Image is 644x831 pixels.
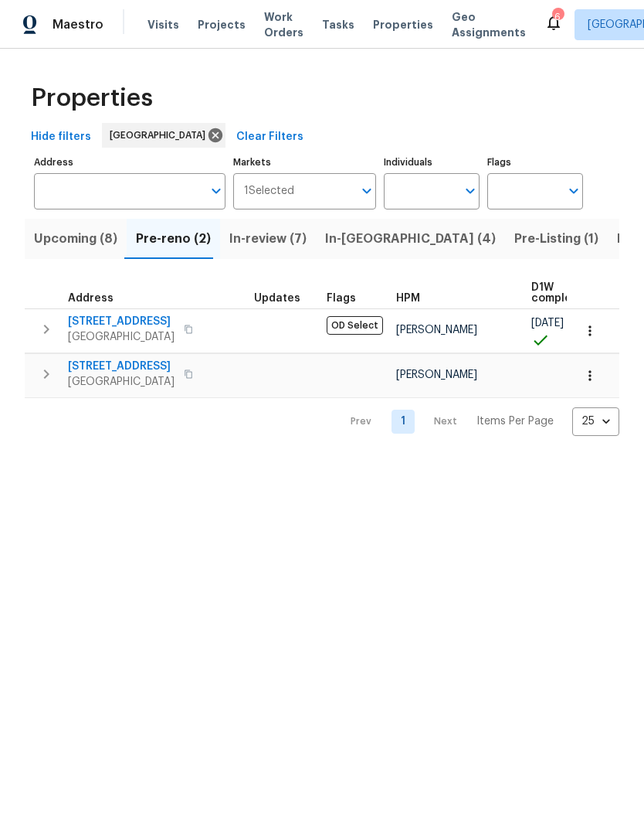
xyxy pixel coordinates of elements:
span: Properties [31,90,153,106]
div: 6 [552,9,563,25]
span: [PERSON_NAME] [396,370,477,380]
label: Individuals [384,158,480,167]
span: [DATE] [531,318,564,329]
label: Flags [487,158,583,167]
span: Maestro [53,17,103,32]
span: Pre-Listing (1) [514,228,598,250]
div: [GEOGRAPHIC_DATA] [102,123,225,148]
div: 25 [572,401,619,441]
span: [STREET_ADDRESS] [68,359,175,374]
span: Geo Assignments [452,9,526,40]
span: In-review (7) [229,228,307,250]
button: Clear Filters [230,123,310,152]
a: Goto page 1 [391,410,415,434]
span: [PERSON_NAME] [396,325,477,335]
button: Open [459,180,481,202]
span: Hide filters [31,128,91,147]
span: Work Orders [264,9,303,40]
span: Upcoming (8) [34,228,117,250]
button: Open [205,180,227,202]
p: Items Per Page [476,414,554,429]
span: [STREET_ADDRESS] [68,314,175,329]
span: HPM [396,293,420,304]
span: In-[GEOGRAPHIC_DATA] (4) [325,228,496,250]
span: Updates [254,293,300,304]
span: Address [68,293,114,304]
button: Open [356,180,378,202]
span: [GEOGRAPHIC_DATA] [68,329,175,345]
nav: Pagination Navigation [336,407,619,436]
label: Address [34,158,225,167]
span: 1 Selected [244,185,294,198]
span: Flags [327,293,356,304]
span: Visits [147,17,179,32]
label: Markets [233,158,377,167]
span: OD Select [327,316,383,335]
span: [GEOGRAPHIC_DATA] [110,128,212,143]
span: Properties [373,17,433,32]
span: Pre-reno (2) [136,228,211,250]
span: Clear Filters [236,128,303,147]
button: Hide filters [25,123,97,152]
span: Tasks [322,19,354,30]
span: Projects [198,17,246,32]
button: Open [563,180,585,202]
span: D1W complete [531,282,583,304]
span: [GEOGRAPHIC_DATA] [68,374,175,390]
